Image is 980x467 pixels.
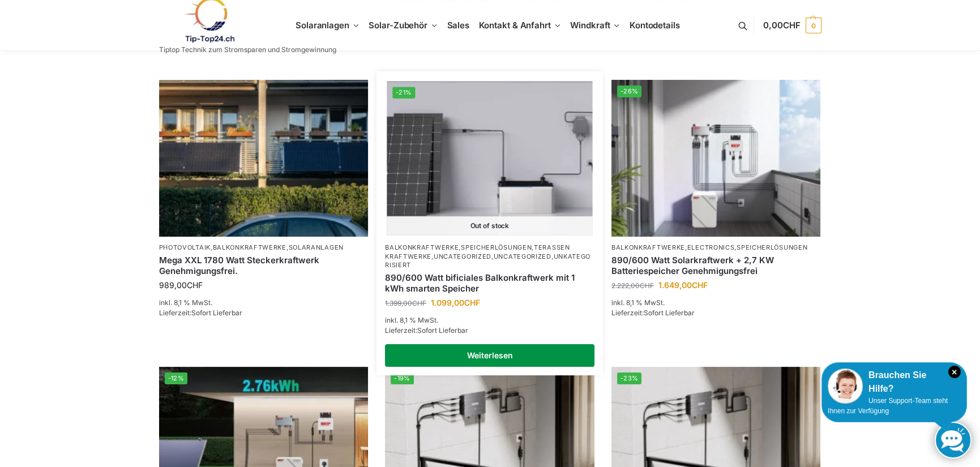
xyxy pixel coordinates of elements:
[828,397,948,415] span: Unser Support-Team steht Ihnen zur Verfügung
[159,280,203,290] bdi: 989,00
[213,243,286,251] a: Balkonkraftwerke
[640,281,654,290] span: CHF
[296,20,349,31] span: Solaranlagen
[387,82,592,235] a: -21% Out of stockASE 1000 Batteriespeicher
[948,366,961,378] i: Schließen
[159,309,242,317] span: Lieferzeit:
[412,299,426,307] span: CHF
[159,255,369,277] a: Mega XXL 1780 Watt Steckerkraftwerk Genehmigungsfrei.
[159,243,211,251] a: Photovoltaik
[159,80,369,237] img: 2 Balkonkraftwerke
[385,243,459,251] a: Balkonkraftwerke
[611,80,821,237] img: Steckerkraftwerk mit 2,7kwh-Speicher
[159,243,369,252] p: , ,
[385,243,594,269] p: , , , , ,
[611,243,821,252] p: , ,
[434,252,491,260] a: Uncategorized
[385,272,594,294] a: 890/600 Watt bificiales Balkonkraftwerk mit 1 kWh smarten Speicher
[385,252,590,269] a: Unkategorisiert
[385,326,468,335] span: Lieferzeit:
[828,369,863,404] img: Customer service
[385,243,570,260] a: Terassen Kraftwerke
[806,18,821,33] span: 0
[385,315,594,325] p: inkl. 8,1 % MwSt.
[289,243,344,251] a: Solaranlagen
[611,309,695,317] span: Lieferzeit:
[763,20,800,31] span: 0,00
[369,20,427,31] span: Solar-Zubehör
[387,82,592,235] img: ASE 1000 Batteriespeicher
[611,255,821,277] a: 890/600 Watt Solarkraftwerk + 2,7 KW Batteriespeicher Genehmigungsfrei
[447,20,470,31] span: Sales
[611,80,821,237] a: -26%Steckerkraftwerk mit 2,7kwh-Speicher
[385,344,594,367] a: Lese mehr über „890/600 Watt bificiales Balkonkraftwerk mit 1 kWh smarten Speicher“
[658,280,708,290] bdi: 1.649,00
[611,298,821,308] p: inkl. 8,1 % MwSt.
[611,243,685,251] a: Balkonkraftwerke
[479,20,551,31] span: Kontakt & Anfahrt
[630,20,680,31] span: Kontodetails
[385,299,426,307] bdi: 1.399,00
[159,298,369,308] p: inkl. 8,1 % MwSt.
[461,243,532,251] a: Speicherlösungen
[464,298,480,307] span: CHF
[431,298,480,307] bdi: 1.099,00
[763,8,821,42] a: 0,00CHF 0
[159,46,336,53] p: Tiptop Technik zum Stromsparen und Stromgewinnung
[644,309,695,317] span: Sofort Lieferbar
[187,280,203,290] span: CHF
[692,280,708,290] span: CHF
[570,20,610,31] span: Windkraft
[191,309,242,317] span: Sofort Lieferbar
[417,326,468,335] span: Sofort Lieferbar
[494,252,551,260] a: Uncategorized
[828,369,961,396] div: Brauchen Sie Hilfe?
[783,20,801,31] span: CHF
[687,243,735,251] a: Electronics
[611,281,654,290] bdi: 2.222,00
[737,243,807,251] a: Speicherlösungen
